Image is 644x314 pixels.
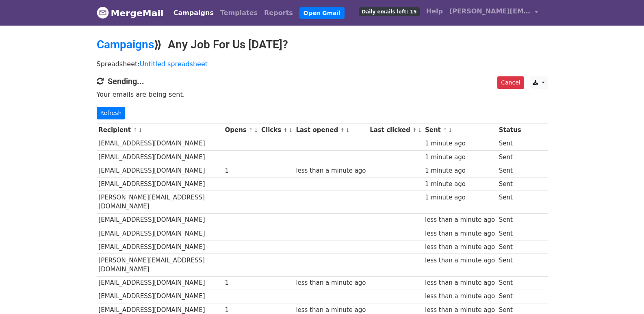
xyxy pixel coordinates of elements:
[296,278,366,288] div: less than a minute ago
[448,127,453,133] a: ↓
[497,290,523,303] td: Sent
[288,127,293,133] a: ↓
[497,227,523,240] td: Sent
[497,276,523,290] td: Sent
[97,38,154,51] a: Campaigns
[97,213,223,227] td: [EMAIL_ADDRESS][DOMAIN_NAME]
[425,153,495,162] div: 1 minute ago
[443,127,447,133] a: ↑
[425,292,495,301] div: less than a minute ago
[425,215,495,225] div: less than a minute ago
[97,90,548,99] p: Your emails are being sent.
[249,127,253,133] a: ↑
[425,278,495,288] div: less than a minute ago
[283,127,288,133] a: ↑
[425,243,495,252] div: less than a minute ago
[97,6,109,19] img: MergeMail logo
[497,191,523,214] td: Sent
[425,139,495,148] div: 1 minute ago
[425,193,495,202] div: 1 minute ago
[359,7,419,16] span: Daily emails left: 15
[97,38,548,52] h2: ⟫ Any Job For Us [DATE]?
[497,164,523,177] td: Sent
[423,123,497,137] th: Sent
[425,229,495,238] div: less than a minute ago
[340,127,345,133] a: ↑
[140,60,208,68] a: Untitled spreadsheet
[418,127,422,133] a: ↓
[97,240,223,253] td: [EMAIL_ADDRESS][DOMAIN_NAME]
[497,177,523,191] td: Sent
[97,123,223,137] th: Recipient
[170,5,217,21] a: Campaigns
[425,180,495,189] div: 1 minute ago
[138,127,143,133] a: ↓
[603,275,644,314] iframe: Chat Widget
[217,5,261,21] a: Templates
[97,276,223,290] td: [EMAIL_ADDRESS][DOMAIN_NAME]
[97,60,548,68] p: Spreadsheet:
[225,278,257,288] div: 1
[97,4,164,22] a: MergeMail
[296,166,366,175] div: less than a minute ago
[133,127,137,133] a: ↑
[299,7,345,19] a: Open Gmail
[497,137,523,150] td: Sent
[97,253,223,276] td: [PERSON_NAME][EMAIL_ADDRESS][DOMAIN_NAME]
[261,5,296,21] a: Reports
[97,227,223,240] td: [EMAIL_ADDRESS][DOMAIN_NAME]
[497,253,523,276] td: Sent
[412,127,417,133] a: ↑
[449,6,531,16] span: [PERSON_NAME][EMAIL_ADDRESS][DOMAIN_NAME]
[497,213,523,227] td: Sent
[446,3,541,22] a: [PERSON_NAME][EMAIL_ADDRESS][DOMAIN_NAME]
[425,256,495,265] div: less than a minute ago
[97,290,223,303] td: [EMAIL_ADDRESS][DOMAIN_NAME]
[425,166,495,175] div: 1 minute ago
[423,3,446,19] a: Help
[97,191,223,214] td: [PERSON_NAME][EMAIL_ADDRESS][DOMAIN_NAME]
[97,107,126,119] a: Refresh
[345,127,350,133] a: ↓
[294,123,368,137] th: Last opened
[97,177,223,191] td: [EMAIL_ADDRESS][DOMAIN_NAME]
[97,76,548,86] h4: Sending...
[254,127,258,133] a: ↓
[97,137,223,150] td: [EMAIL_ADDRESS][DOMAIN_NAME]
[259,123,294,137] th: Clicks
[223,123,260,137] th: Opens
[356,3,423,19] a: Daily emails left: 15
[497,240,523,253] td: Sent
[97,164,223,177] td: [EMAIL_ADDRESS][DOMAIN_NAME]
[497,150,523,164] td: Sent
[497,76,524,89] a: Cancel
[497,123,523,137] th: Status
[97,150,223,164] td: [EMAIL_ADDRESS][DOMAIN_NAME]
[368,123,423,137] th: Last clicked
[225,166,257,175] div: 1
